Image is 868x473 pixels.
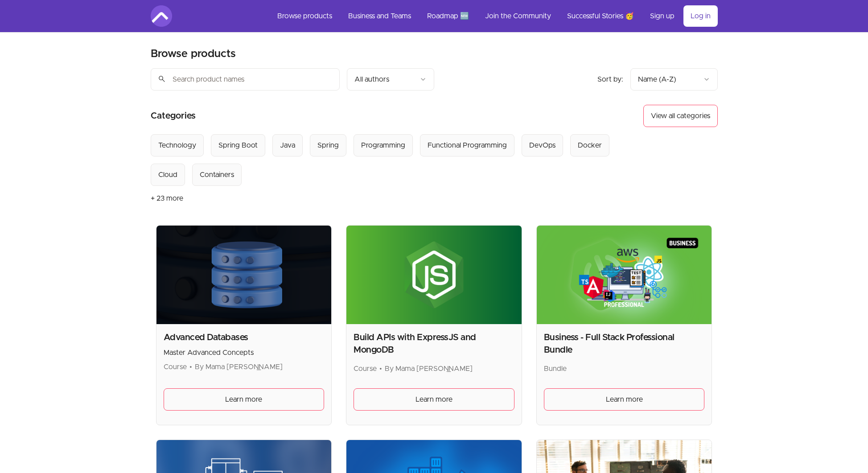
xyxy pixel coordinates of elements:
[164,388,325,411] a: Learn more
[270,5,718,27] nav: Main
[158,169,177,180] div: Cloud
[164,347,325,358] p: Master Advanced Concepts
[151,47,236,61] h2: Browse products
[415,394,453,405] span: Learn more
[189,363,192,370] span: •
[280,140,295,151] div: Java
[346,226,522,324] img: Product image for Build APIs with ExpressJS and MongoDB
[544,365,567,372] span: Bundle
[428,140,507,151] div: Functional Programming
[578,140,602,151] div: Docker
[385,365,473,372] span: By Mama [PERSON_NAME]
[200,169,234,180] div: Containers
[478,5,558,27] a: Join the Community
[341,5,418,27] a: Business and Teams
[606,394,643,405] span: Learn more
[151,105,196,127] h2: Categories
[164,331,325,344] h2: Advanced Databases
[597,76,623,83] span: Sort by:
[683,5,718,27] a: Log in
[218,140,258,151] div: Spring Boot
[347,68,434,90] button: Filter by author
[195,363,283,370] span: By Mama [PERSON_NAME]
[225,394,262,405] span: Learn more
[544,331,705,356] h2: Business - Full Stack Professional Bundle
[560,5,641,27] a: Successful Stories 🥳
[420,5,476,27] a: Roadmap 🆕
[158,73,166,85] span: search
[156,226,332,324] img: Product image for Advanced Databases
[354,365,377,372] span: Course
[643,105,718,127] button: View all categories
[151,186,183,211] button: + 23 more
[537,226,712,324] img: Product image for Business - Full Stack Professional Bundle
[529,140,555,151] div: DevOps
[164,363,187,370] span: Course
[354,388,514,411] a: Learn more
[354,331,514,356] h2: Build APIs with ExpressJS and MongoDB
[361,140,405,151] div: Programming
[643,5,682,27] a: Sign up
[379,365,382,372] span: •
[270,5,339,27] a: Browse products
[544,388,705,411] a: Learn more
[151,5,172,27] img: Amigoscode logo
[317,140,339,151] div: Spring
[158,140,196,151] div: Technology
[630,68,718,90] button: Product sort options
[151,68,340,90] input: Search product names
